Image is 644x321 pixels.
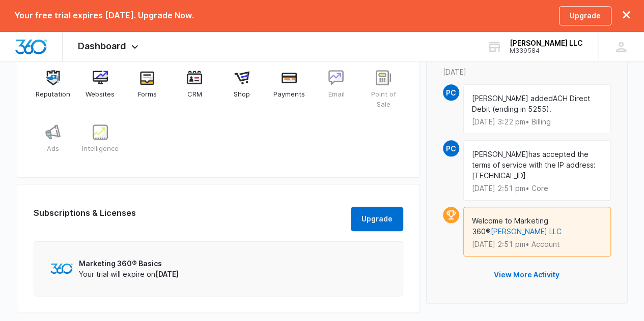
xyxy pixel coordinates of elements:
h3: Get your personalized plan [11,8,135,21]
span: Payments [273,89,305,100]
a: Payments [269,70,309,116]
p: Your trial will expire on [79,269,179,279]
span: Reputation [36,89,70,100]
span: ⊘ [11,101,15,108]
button: Upgrade [351,207,403,231]
img: Marketing 360 Logo [50,263,73,274]
a: Shop [222,70,262,116]
p: Your free trial expires [DATE]. Upgrade Now. [14,11,194,20]
span: [PERSON_NAME] added [472,94,553,103]
p: [DATE] 3:22 pm • Billing [472,118,602,125]
a: Email [317,70,356,116]
a: CRM [175,70,214,116]
p: [DATE] 2:51 pm • Core [472,185,602,192]
span: has accepted the terms of service with the IP address: [472,150,596,169]
span: Intelligence [82,144,119,154]
span: Forms [138,89,157,100]
a: Upgrade [559,6,611,25]
span: CRM [187,89,202,100]
a: Point of Sale [364,70,403,116]
span: [TECHNICAL_ID] [472,171,526,180]
span: Ads [47,144,59,154]
button: View More Activity [484,263,570,287]
a: Hide these tips [11,101,50,108]
p: Marketing 360® Basics [79,258,179,269]
p: Contact your Marketing Consultant to get your personalized marketing plan for your unique busines... [11,26,135,94]
div: account id [510,47,583,54]
span: Dashboard [78,41,126,51]
p: [DATE] [443,67,611,77]
span: Welcome to Marketing 360® [472,216,548,236]
button: dismiss this dialog [623,11,630,20]
span: Point of Sale [364,89,403,109]
span: PC [443,140,459,156]
p: [DATE] 2:51 pm • Account [472,241,602,248]
span: [PERSON_NAME] [472,150,528,158]
a: Forms [128,70,167,116]
span: Websites [86,89,115,100]
span: [DATE] [155,270,179,278]
a: Intelligence [80,124,120,161]
a: [PERSON_NAME] LLC [491,227,562,236]
a: Websites [80,70,120,116]
span: Shop [234,89,250,100]
div: Dashboard [63,31,156,61]
div: account name [510,39,583,47]
span: PC [443,84,459,101]
span: Email [328,89,344,100]
h2: Subscriptions & Licenses [34,207,136,227]
a: Ads [34,124,73,161]
a: Reputation [34,70,73,116]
